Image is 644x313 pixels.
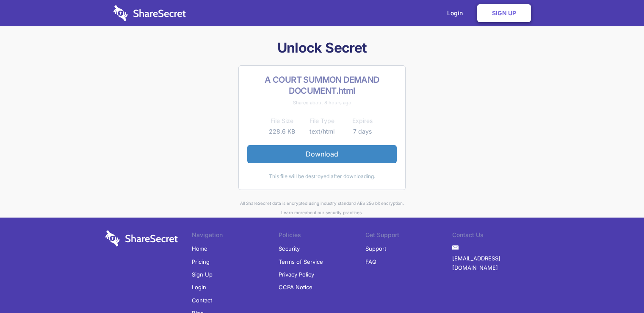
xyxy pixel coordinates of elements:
[192,230,279,242] li: Navigation
[279,230,365,242] li: Policies
[113,5,186,21] img: logo-wordmark-white-trans-d4663122ce5f474addd5e946df7df03e33cb6a1c49d2221995e7729f52c070b2.svg
[365,255,376,268] a: FAQ
[192,242,207,255] a: Home
[365,242,386,255] a: Support
[302,126,342,137] td: text/html
[247,98,397,107] div: Shared about 8 hours ago
[192,281,206,293] a: Login
[262,116,302,126] th: File Size
[247,145,397,163] a: Download
[247,172,397,181] div: This file will be destroyed after downloading.
[102,198,542,218] div: All ShareSecret data is encrypted using industry standard AES 256 bit encryption. about our secur...
[302,116,342,126] th: File Type
[279,281,312,293] a: CCPA Notice
[279,268,314,281] a: Privacy Policy
[342,126,382,137] td: 7 days
[452,230,539,242] li: Contact Us
[262,126,302,137] td: 228.6 KB
[477,4,531,22] a: Sign Up
[105,230,178,246] img: logo-wordmark-white-trans-d4663122ce5f474addd5e946df7df03e33cb6a1c49d2221995e7729f52c070b2.svg
[192,268,213,281] a: Sign Up
[102,39,542,57] h1: Unlock Secret
[365,230,452,242] li: Get Support
[279,255,323,268] a: Terms of Service
[192,294,212,307] a: Contact
[342,116,382,126] th: Expires
[281,210,305,215] a: Learn more
[452,252,539,274] a: [EMAIL_ADDRESS][DOMAIN_NAME]
[279,242,300,255] a: Security
[247,74,397,96] h2: A COURT SUMMON DEMAND DOCUMENT.html
[192,255,210,268] a: Pricing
